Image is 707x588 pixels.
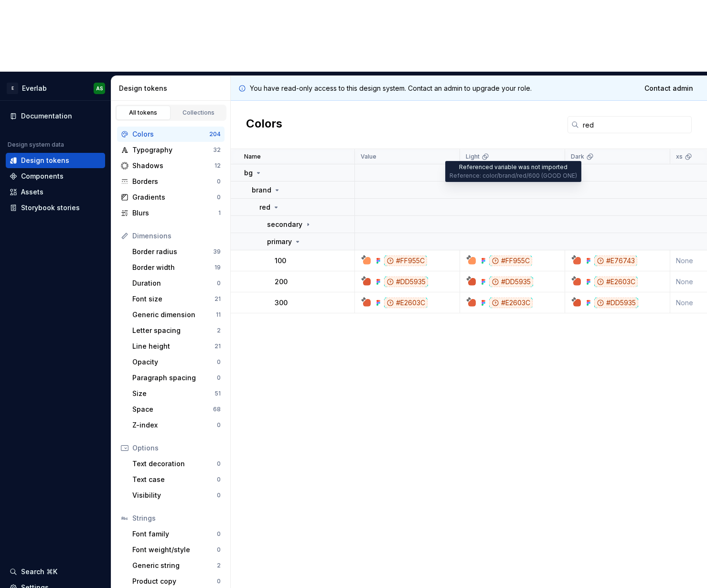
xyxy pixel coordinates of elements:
[129,339,225,354] a: Line height21
[445,161,581,182] div: Referenced variable was not imported
[129,417,225,433] a: Z-index0
[275,298,288,308] p: 300
[132,129,209,139] div: Colors
[217,178,221,185] div: 0
[450,172,577,180] div: Reference: color/brand/red/600 (GOOD ONE)
[129,526,225,542] a: Font family0
[132,529,217,539] div: Font family
[6,200,105,215] a: Storybook stories
[214,264,221,271] div: 19
[214,162,221,170] div: 12
[384,298,428,308] div: #E2603C
[217,492,221,499] div: 0
[275,277,288,287] p: 200
[579,116,692,133] input: Search in tokens...
[21,156,69,165] div: Design tokens
[132,177,217,186] div: Borders
[6,153,105,168] a: Design tokens
[117,174,225,189] a: Borders0
[213,146,221,154] div: 32
[217,562,221,569] div: 2
[217,193,221,201] div: 0
[594,298,638,308] div: #DD5935
[132,420,217,430] div: Z-index
[132,545,217,555] div: Font weight/style
[129,260,225,275] a: Border width19
[6,169,105,184] a: Components
[7,83,18,94] div: E
[132,342,214,351] div: Line height
[489,256,532,266] div: #FF955C
[489,298,533,308] div: #E2603C
[250,84,532,93] p: You have read-only access to this design system. Contact an admin to upgrade your role.
[129,244,225,259] a: Border radius39
[21,567,57,577] div: Search ⌘K
[132,247,213,257] div: Border radius
[217,476,221,483] div: 0
[384,256,427,266] div: #FF955C
[132,459,217,469] div: Text decoration
[129,456,225,471] a: Text decoration0
[267,237,292,246] p: primary
[21,187,43,197] div: Assets
[244,153,261,160] p: Name
[117,142,225,158] a: Typography32
[267,220,302,229] p: secondary
[214,342,221,350] div: 21
[129,402,225,417] a: Space68
[132,577,217,586] div: Product copy
[361,153,376,160] p: Value
[594,277,638,287] div: #E2603C
[244,168,253,178] p: bg
[132,231,221,241] div: Dimensions
[117,127,225,142] a: Colors204
[217,546,221,554] div: 0
[132,357,217,367] div: Opacity
[384,277,428,287] div: #DD5935
[129,307,225,322] a: Generic dimension11
[216,311,221,319] div: 11
[214,295,221,303] div: 21
[259,203,270,212] p: red
[129,542,225,557] a: Font weight/style0
[571,153,584,160] p: Dark
[217,374,221,382] div: 0
[132,491,217,500] div: Visibility
[129,370,225,385] a: Paragraph spacing0
[21,171,64,181] div: Components
[217,358,221,366] div: 0
[129,276,225,291] a: Duration0
[466,153,480,160] p: Light
[132,278,217,288] div: Duration
[132,161,214,171] div: Shadows
[117,205,225,221] a: Blurs1
[8,141,64,149] div: Design system data
[132,389,214,398] div: Size
[22,84,47,93] div: Everlab
[676,153,683,160] p: xs
[132,405,213,414] div: Space
[119,84,226,93] div: Design tokens
[129,558,225,573] a: Generic string2
[132,513,221,523] div: Strings
[594,256,637,266] div: #E76743
[96,85,103,92] div: AS
[644,84,693,93] span: Contact admin
[132,373,217,383] div: Paragraph spacing
[252,185,271,195] p: brand
[489,277,533,287] div: #DD5935
[132,443,221,453] div: Options
[213,248,221,256] div: 39
[6,564,105,579] button: Search ⌘K
[213,406,221,413] div: 68
[638,80,699,97] a: Contact admin
[132,561,217,570] div: Generic string
[2,78,109,98] button: EEverlabAS
[132,192,217,202] div: Gradients
[119,109,167,117] div: All tokens
[21,111,72,121] div: Documentation
[132,294,214,304] div: Font size
[129,472,225,487] a: Text case0
[217,327,221,334] div: 2
[246,116,282,133] h2: Colors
